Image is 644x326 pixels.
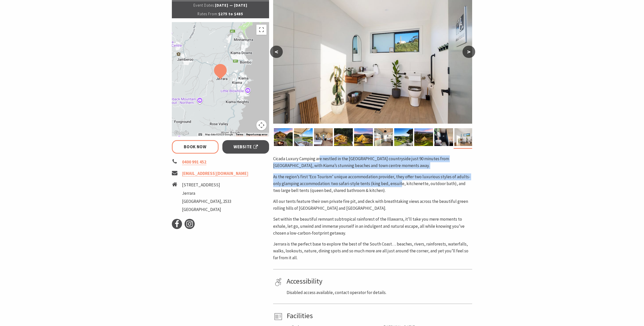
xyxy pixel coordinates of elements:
[236,133,243,136] a: Terms (opens in new tab)
[193,3,215,8] span: Event Dates:
[294,128,313,146] img: Black Prince deck with outdoor kitchen and view
[463,46,475,58] button: >
[374,128,393,146] img: Cicada Bell Tent communal kitchen
[273,198,472,212] p: All our tents feature their own private fire pit, and deck with breathtaking views across the bea...
[273,173,472,194] p: As the region’s first ‘Eco Tourism’ unique accommodation provider, they offer two luxurious style...
[414,128,433,146] img: Green Grocer Bell Tent
[182,206,231,213] li: [GEOGRAPHIC_DATA]
[273,241,472,262] p: Jerrara is the perfect base to explore the best of the South Coast… beaches, rivers, rainforests,...
[287,289,470,296] p: Disabled access available, contact operator for details.
[274,128,293,146] img: Black Prince Safari Tent
[273,155,472,169] p: Cicada Luxury Camping are nestled in the [GEOGRAPHIC_DATA] countryside just 90 minutes from [GEOG...
[287,312,470,320] h4: Facilities
[234,143,258,150] span: Website
[256,120,267,130] button: Map camera controls
[256,25,267,35] button: Toggle fullscreen view
[273,216,472,237] p: Set within the beautiful remnant subtropical rainforest of the Illawarra, it’ll take you mere mom...
[197,11,218,16] span: Rates From:
[199,133,202,136] button: Keyboard shortcuts
[173,130,190,136] a: Open this area in Google Maps (opens a new window)
[334,128,353,146] img: Golden Emperor Safari Tent
[394,128,413,146] img: Green Grocer Bell Tent deck with view
[182,190,231,197] li: Jerrara
[182,198,231,205] li: [GEOGRAPHIC_DATA], 2533
[205,133,233,136] span: Map data ©2025 Google
[270,46,283,58] button: <
[314,128,333,146] img: Black Prince Safari Tent
[172,1,269,10] p: [DATE] — [DATE]
[182,159,206,165] a: 0400 991 452
[354,128,373,146] img: Blue Moon Bell Tent
[172,140,219,154] a: Book Now
[222,140,269,154] a: Website
[434,128,453,146] img: Black Prince Safari Tent Bathroom
[173,130,190,136] img: Google
[182,182,231,188] li: [STREET_ADDRESS]
[182,171,248,176] a: [EMAIL_ADDRESS][DOMAIN_NAME]
[287,277,470,286] h4: Accessibility
[172,10,269,18] p: $275 to $485
[246,133,268,136] a: Report a map error
[454,128,473,146] img: Bell Tent communal bathroom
